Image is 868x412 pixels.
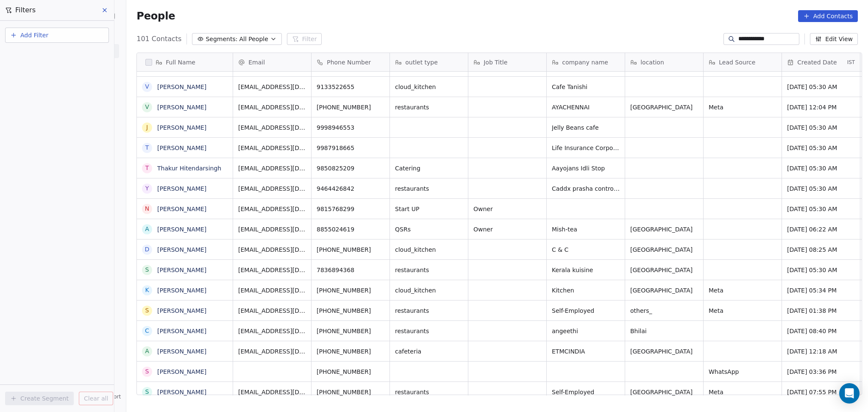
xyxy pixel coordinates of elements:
span: [EMAIL_ADDRESS][DOMAIN_NAME] [238,144,306,152]
span: [EMAIL_ADDRESS][DOMAIN_NAME] [238,347,306,356]
div: Phone Number [312,53,389,71]
div: D [145,245,150,254]
span: C & C [552,245,620,254]
div: Full Name [137,53,233,71]
span: [PHONE_NUMBER] [317,367,384,376]
span: Created Date [797,58,837,67]
span: [EMAIL_ADDRESS][DOMAIN_NAME] [238,184,306,193]
span: Cafe Tanishi [552,83,620,91]
span: Segments: [206,35,237,44]
span: [GEOGRAPHIC_DATA] [630,103,698,111]
span: Phone Number [327,58,371,67]
div: company name [547,53,625,71]
span: IST [847,59,855,66]
span: Catering [395,164,463,173]
button: Edit View [810,33,858,45]
span: Full Name [166,58,195,67]
span: [EMAIL_ADDRESS][DOMAIN_NAME] [238,306,306,315]
div: j [146,123,148,132]
span: [EMAIL_ADDRESS][DOMAIN_NAME] [238,205,306,213]
span: Life Insurance Corporation [552,144,620,152]
span: [DATE] 03:36 PM [787,367,855,376]
span: All People [239,35,268,44]
a: [PERSON_NAME] [157,287,206,294]
span: [DATE] 08:25 AM [787,245,855,254]
span: Caddx prasha control ltd. [552,184,620,193]
div: V [145,82,149,91]
a: [PERSON_NAME] [157,246,206,253]
div: location [625,53,703,71]
span: [EMAIL_ADDRESS][DOMAIN_NAME] [238,388,306,396]
span: [DATE] 06:22 AM [787,225,855,234]
span: Owner [473,225,541,234]
span: Self-Employed [552,306,620,315]
span: [PHONE_NUMBER] [317,327,384,335]
span: [GEOGRAPHIC_DATA] [630,245,698,254]
div: Created DateIST [782,53,860,71]
span: [DATE] 05:30 AM [787,83,855,91]
span: WhatsApp [709,367,776,376]
button: Filter [287,33,322,45]
span: [DATE] 05:30 AM [787,164,855,173]
span: [EMAIL_ADDRESS][DOMAIN_NAME] [238,245,306,254]
span: [EMAIL_ADDRESS][DOMAIN_NAME] [238,83,306,91]
span: [EMAIL_ADDRESS][DOMAIN_NAME] [238,286,306,295]
span: restaurants [395,327,463,335]
span: others_ [630,306,698,315]
span: Mish-tea [552,225,620,234]
a: [PERSON_NAME] [157,104,206,111]
div: grid [137,72,233,395]
span: [GEOGRAPHIC_DATA] [630,266,698,274]
div: N [145,204,149,213]
span: [GEOGRAPHIC_DATA] [630,225,698,234]
div: C [145,326,149,335]
span: [DATE] 05:30 AM [787,144,855,152]
span: outlet type [405,58,438,67]
a: [PERSON_NAME] [157,124,206,131]
div: Y [145,184,149,193]
span: Kerala kuisine [552,266,620,274]
a: [PERSON_NAME] [157,267,206,273]
div: S [145,265,149,274]
span: cafeteria [395,347,463,356]
span: [PHONE_NUMBER] [317,306,384,315]
span: [DATE] 05:30 AM [787,123,855,132]
span: Meta [709,286,776,295]
span: [EMAIL_ADDRESS][DOMAIN_NAME] [238,266,306,274]
a: [PERSON_NAME] [157,145,206,151]
div: A [145,225,149,234]
span: [DATE] 12:04 PM [787,103,855,111]
span: [DATE] 07:55 PM [787,388,855,396]
span: [DATE] 08:40 PM [787,327,855,335]
a: Thakur Hitendarsingh [157,165,221,172]
span: Jelly Beans cafe [552,123,620,132]
div: S [145,306,149,315]
span: company name [562,58,608,67]
div: Lead Source [704,53,782,71]
div: Job Title [468,53,546,71]
span: Bhilai [630,327,698,335]
span: [PHONE_NUMBER] [317,103,384,111]
a: [PERSON_NAME] [157,307,206,314]
span: [DATE] 05:30 AM [787,184,855,193]
div: K [145,286,149,295]
a: [PERSON_NAME] [157,348,206,355]
span: cloud_kitchen [395,83,463,91]
div: A [145,347,149,356]
span: Start UP [395,205,463,213]
span: 9815768299 [317,205,384,213]
span: restaurants [395,103,463,111]
span: [DATE] 05:30 AM [787,205,855,213]
div: V [145,103,149,111]
span: [PHONE_NUMBER] [317,388,384,396]
span: Email [248,58,265,67]
div: T [145,164,149,173]
span: restaurants [395,388,463,396]
span: [EMAIL_ADDRESS][DOMAIN_NAME] [238,123,306,132]
span: [DATE] 05:30 AM [787,266,855,274]
span: [DATE] 01:38 PM [787,306,855,315]
span: ETMCINDIA [552,347,620,356]
span: 9987918665 [317,144,384,152]
a: [PERSON_NAME] [157,328,206,334]
span: QSRs [395,225,463,234]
